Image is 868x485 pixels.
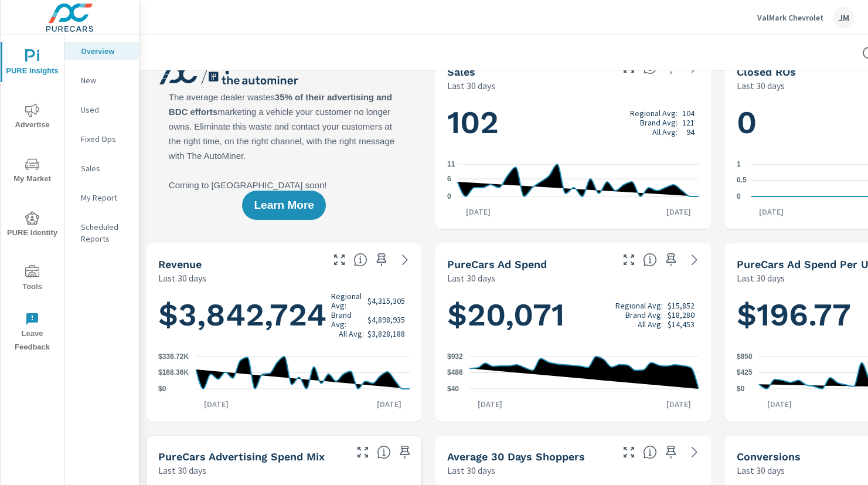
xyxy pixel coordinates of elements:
[330,250,349,269] button: Make Fullscreen
[396,443,414,462] span: Save this to your personalized report
[619,250,638,269] button: Make Fullscreen
[757,12,823,23] p: ValMark Chevrolet
[396,250,414,269] a: See more details in report
[737,66,796,78] h5: Closed ROs
[367,329,405,338] p: $3,828,188
[751,206,792,218] p: [DATE]
[686,127,695,137] p: 94
[158,385,166,393] text: $0
[254,200,314,211] span: Learn More
[447,450,585,463] h5: Average 30 Days Shoppers
[81,221,130,245] p: Scheduled Reports
[682,108,695,118] p: 104
[64,101,139,118] div: Used
[447,66,475,78] h5: Sales
[447,192,451,201] text: 0
[658,398,699,410] p: [DATE]
[81,104,130,116] p: Used
[630,108,678,118] p: Regional Avg:
[447,295,699,335] h1: $20,071
[158,271,206,285] p: Last 30 days
[447,271,495,285] p: Last 30 days
[619,443,638,462] button: Make Fullscreen
[737,450,801,463] h5: Conversions
[158,450,325,463] h5: PureCars Advertising Spend Mix
[377,445,391,459] span: This table looks at how you compare to the amount of budget you spend per channel as opposed to y...
[4,49,60,78] span: PURE Insights
[81,74,130,86] p: New
[367,296,405,306] p: $4,315,305
[625,310,663,320] p: Brand Avg:
[4,157,60,186] span: My Market
[64,218,139,247] div: Scheduled Reports
[158,352,189,361] text: $336.72K
[81,133,130,145] p: Fixed Ops
[685,250,704,269] a: See more details in report
[737,160,741,168] text: 1
[447,160,455,168] text: 11
[353,253,367,267] span: Total sales revenue over the selected date range. [Source: This data is sourced from the dealer’s...
[737,271,785,285] p: Last 30 days
[447,463,495,477] p: Last 30 days
[64,72,139,89] div: New
[4,103,60,132] span: Advertise
[64,189,139,206] div: My Report
[196,398,237,410] p: [DATE]
[643,445,657,459] span: A rolling 30 day total of daily Shoppers on the dealership website, averaged over the selected da...
[64,130,139,148] div: Fixed Ops
[242,191,325,220] button: Learn More
[81,192,130,204] p: My Report
[447,79,495,93] p: Last 30 days
[737,79,785,93] p: Last 30 days
[643,253,657,267] span: Total cost of media for all PureCars channels for the selected dealership group over the selected...
[1,35,64,359] div: nav menu
[81,45,130,57] p: Overview
[447,352,463,361] text: $932
[737,385,745,393] text: $0
[367,315,405,324] p: $4,898,935
[662,250,680,269] span: Save this to your personalized report
[469,398,510,410] p: [DATE]
[640,118,678,127] p: Brand Avg:
[81,162,130,174] p: Sales
[339,329,364,338] p: All Avg:
[353,443,372,462] button: Make Fullscreen
[64,160,139,177] div: Sales
[331,291,364,310] p: Regional Avg:
[652,127,678,137] p: All Avg:
[668,301,695,310] p: $15,852
[4,211,60,240] span: PURE Identity
[737,369,753,377] text: $425
[447,103,699,143] h1: 102
[447,258,547,270] h5: PureCars Ad Spend
[447,385,459,393] text: $40
[833,7,854,28] div: JM
[759,398,800,410] p: [DATE]
[447,369,463,377] text: $486
[737,177,747,185] text: 0.5
[158,369,189,377] text: $168.36K
[331,310,364,329] p: Brand Avg:
[668,310,695,320] p: $18,280
[638,320,663,329] p: All Avg:
[4,312,60,354] span: Leave Feedback
[668,320,695,329] p: $14,453
[658,206,699,218] p: [DATE]
[662,443,680,462] span: Save this to your personalized report
[4,265,60,294] span: Tools
[158,463,206,477] p: Last 30 days
[458,206,499,218] p: [DATE]
[372,250,391,269] span: Save this to your personalized report
[447,175,451,183] text: 6
[158,258,202,270] h5: Revenue
[158,291,410,338] h1: $3,842,724
[685,443,704,462] a: See more details in report
[737,192,741,201] text: 0
[369,398,410,410] p: [DATE]
[64,42,139,60] div: Overview
[682,118,695,127] p: 121
[737,352,753,361] text: $850
[615,301,663,310] p: Regional Avg:
[737,463,785,477] p: Last 30 days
